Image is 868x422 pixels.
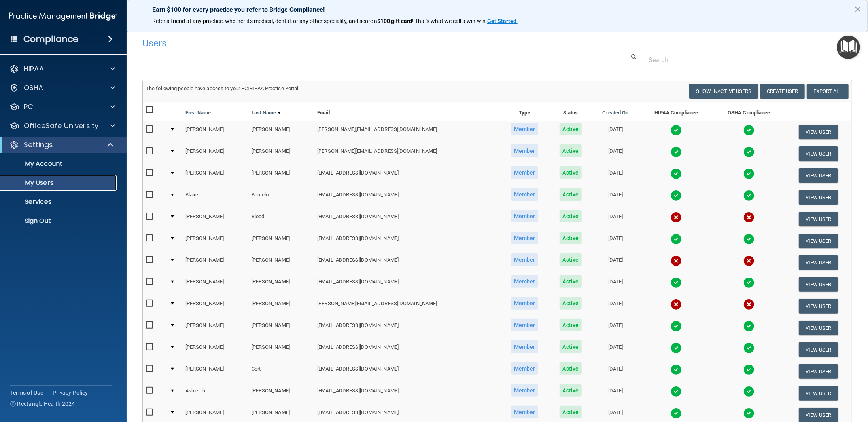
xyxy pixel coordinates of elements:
[182,339,248,361] td: [PERSON_NAME]
[142,38,552,48] h4: Users
[314,252,499,274] td: [EMAIL_ADDRESS][DOMAIN_NAME]
[743,190,755,201] img: tick.e7d51cea.svg
[248,143,314,165] td: [PERSON_NAME]
[314,143,499,165] td: [PERSON_NAME][EMAIL_ADDRESS][DOMAIN_NAME]
[671,342,682,354] img: tick.e7d51cea.svg
[799,168,838,183] button: View User
[560,123,582,135] span: Active
[799,146,838,161] button: View User
[671,277,682,288] img: tick.e7d51cea.svg
[182,317,248,339] td: [PERSON_NAME]
[511,275,539,288] span: Member
[314,186,499,208] td: [EMAIL_ADDRESS][DOMAIN_NAME]
[560,384,582,397] span: Active
[511,166,539,179] span: Member
[592,382,639,404] td: [DATE]
[9,83,115,93] a: OSHA
[500,102,550,121] th: Type
[248,208,314,230] td: Blood
[592,230,639,252] td: [DATE]
[743,321,755,332] img: tick.e7d51cea.svg
[9,140,115,150] a: Settings
[799,364,838,379] button: View User
[314,274,499,295] td: [EMAIL_ADDRESS][DOMAIN_NAME]
[248,339,314,361] td: [PERSON_NAME]
[511,297,539,310] span: Member
[592,165,639,186] td: [DATE]
[799,190,838,205] button: View User
[185,108,211,118] a: First Name
[592,295,639,317] td: [DATE]
[314,121,499,143] td: [PERSON_NAME][EMAIL_ADDRESS][DOMAIN_NAME]
[560,406,582,418] span: Active
[248,361,314,382] td: Cort
[560,362,582,375] span: Active
[182,165,248,186] td: [PERSON_NAME]
[592,361,639,382] td: [DATE]
[314,230,499,252] td: [EMAIL_ADDRESS][DOMAIN_NAME]
[252,108,281,118] a: Last Name
[743,168,755,179] img: tick.e7d51cea.svg
[743,408,755,419] img: tick.e7d51cea.svg
[743,125,755,136] img: tick.e7d51cea.svg
[671,125,682,136] img: tick.e7d51cea.svg
[743,234,755,245] img: tick.e7d51cea.svg
[649,53,846,67] input: Search
[671,190,682,201] img: tick.e7d51cea.svg
[511,362,539,375] span: Member
[603,108,629,118] a: Created On
[248,121,314,143] td: [PERSON_NAME]
[314,361,499,382] td: [EMAIL_ADDRESS][DOMAIN_NAME]
[23,34,78,45] h4: Compliance
[560,166,582,179] span: Active
[592,274,639,295] td: [DATE]
[314,317,499,339] td: [EMAIL_ADDRESS][DOMAIN_NAME]
[248,317,314,339] td: [PERSON_NAME]
[671,408,682,419] img: tick.e7d51cea.svg
[248,230,314,252] td: [PERSON_NAME]
[743,255,755,266] img: cross.ca9f0e7f.svg
[182,186,248,208] td: Blaire
[511,232,539,244] span: Member
[24,64,44,74] p: HIPAA
[799,299,838,314] button: View User
[799,277,838,292] button: View User
[314,382,499,404] td: [EMAIL_ADDRESS][DOMAIN_NAME]
[689,84,758,99] button: Show Inactive Users
[560,232,582,244] span: Active
[9,102,115,112] a: PCI
[592,317,639,339] td: [DATE]
[182,143,248,165] td: [PERSON_NAME]
[487,18,516,24] strong: Get Started
[5,179,113,187] p: My Users
[511,188,539,201] span: Member
[743,342,755,354] img: tick.e7d51cea.svg
[314,339,499,361] td: [EMAIL_ADDRESS][DOMAIN_NAME]
[182,208,248,230] td: [PERSON_NAME]
[560,210,582,222] span: Active
[743,146,755,158] img: tick.e7d51cea.svg
[743,277,755,288] img: tick.e7d51cea.svg
[511,340,539,353] span: Member
[560,319,582,331] span: Active
[560,253,582,266] span: Active
[5,198,113,206] p: Services
[182,382,248,404] td: Ashleigh
[182,274,248,295] td: [PERSON_NAME]
[248,165,314,186] td: [PERSON_NAME]
[560,188,582,201] span: Active
[182,295,248,317] td: [PERSON_NAME]
[560,297,582,310] span: Active
[837,36,860,59] button: Open Resource Center
[671,364,682,375] img: tick.e7d51cea.svg
[5,160,113,168] p: My Account
[9,121,115,131] a: OfficeSafe University
[592,252,639,274] td: [DATE]
[592,143,639,165] td: [DATE]
[799,212,838,226] button: View User
[592,339,639,361] td: [DATE]
[592,186,639,208] td: [DATE]
[743,299,755,310] img: cross.ca9f0e7f.svg
[182,230,248,252] td: [PERSON_NAME]
[9,64,115,74] a: HIPAA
